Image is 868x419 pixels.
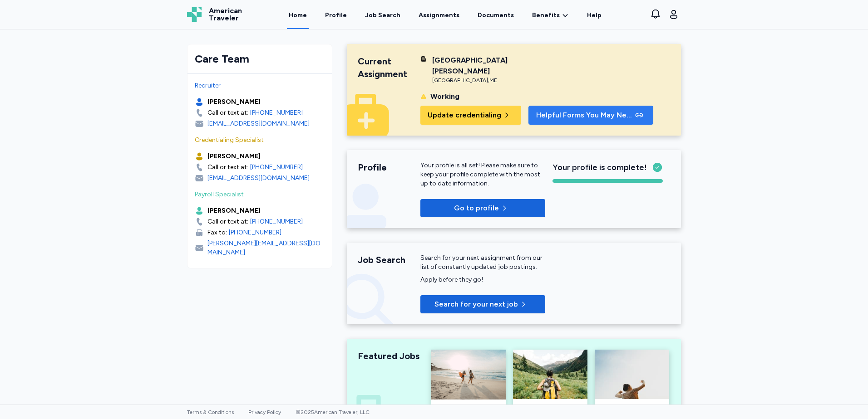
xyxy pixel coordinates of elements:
img: Recently Added [595,350,669,399]
a: Privacy Policy [248,409,281,415]
a: [PHONE_NUMBER] [250,163,303,172]
img: Highest Paying [513,350,587,399]
a: [PHONE_NUMBER] [250,108,303,117]
div: [PERSON_NAME][EMAIL_ADDRESS][DOMAIN_NAME] [207,239,325,257]
button: Update credentialing [420,106,521,125]
div: Credentialing Specialist [195,136,325,145]
div: Working [430,91,459,102]
span: Your profile is complete! [552,161,647,174]
a: Terms & Conditions [187,409,234,415]
div: Call or text at: [207,108,248,117]
button: Search for your next job [420,295,545,313]
p: Go to profile [454,203,499,214]
div: [EMAIL_ADDRESS][DOMAIN_NAME] [207,174,310,183]
div: [GEOGRAPHIC_DATA] , ME [432,77,545,84]
div: [GEOGRAPHIC_DATA][PERSON_NAME] [432,55,545,77]
div: Payroll Specialist [195,190,325,199]
button: Go to profile [420,199,545,217]
div: Call or text at: [207,163,248,172]
div: Call or text at: [207,217,248,226]
div: [PERSON_NAME] [207,97,261,107]
span: Search for your next job [434,299,518,310]
img: Recommendations [431,350,506,400]
div: Care Team [195,52,325,66]
div: Search for your next assignment from our list of constantly updated job postings. [420,253,545,272]
div: [EMAIL_ADDRESS][DOMAIN_NAME] [207,119,310,128]
span: American Traveler [209,7,242,22]
span: Benefits [532,11,560,20]
div: Profile [358,161,420,174]
button: Helpful Forms You May Need [528,106,653,125]
a: [PHONE_NUMBER] [229,228,281,237]
div: Recruiter [195,81,325,90]
div: Job Search [358,253,420,266]
a: [PHONE_NUMBER] [250,217,303,226]
div: Highest Paying [518,404,582,415]
div: Apply before they go! [420,275,545,284]
div: [PERSON_NAME] [207,206,261,215]
div: Fax to: [207,228,227,237]
div: Job Search [365,11,400,20]
span: Update credentialing [428,110,501,121]
div: Featured Jobs [358,350,420,362]
div: Current Assignment [358,55,420,80]
a: Home [287,1,309,29]
a: Benefits [532,11,569,20]
div: [PERSON_NAME] [207,152,261,161]
span: Helpful Forms You May Need [536,110,633,121]
img: Logo [187,7,202,22]
span: © 2025 American Traveler, LLC [296,409,370,415]
p: Your profile is all set! Please make sure to keep your profile complete with the most up to date ... [420,161,545,188]
div: Recently Added [600,404,664,415]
